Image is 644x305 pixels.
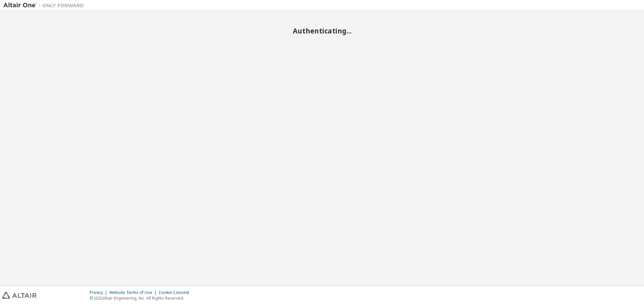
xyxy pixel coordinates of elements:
div: Privacy [90,290,109,295]
div: Website Terms of Use [109,290,159,295]
h2: Authenticating... [3,26,641,35]
img: Altair One [3,2,87,9]
img: altair_logo.svg [2,292,37,299]
p: © 2025 Altair Engineering, Inc. All Rights Reserved. [90,295,193,301]
div: Cookie Consent [159,290,193,295]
